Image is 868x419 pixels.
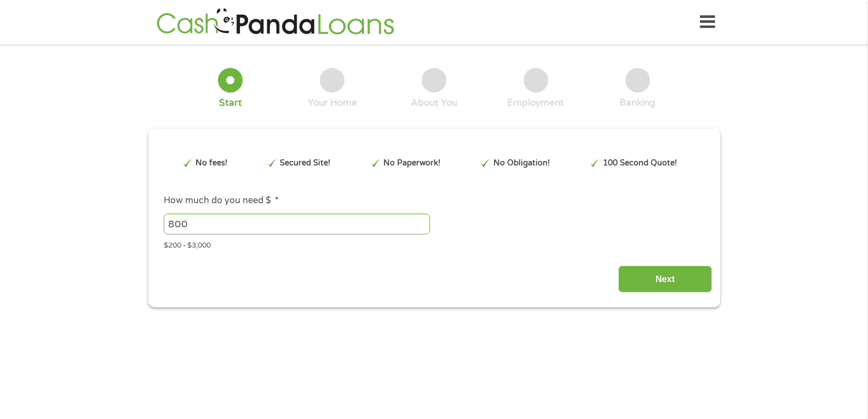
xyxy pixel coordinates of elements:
div: Start [219,97,242,109]
p: No Paperwork! [383,157,440,169]
p: 100 Second Quote! [603,157,677,169]
img: GetLoanNow Logo [153,7,398,38]
div: Your Home [308,97,357,109]
div: $200 - $3,000 [164,237,704,251]
div: Employment [507,97,564,109]
div: About You [411,97,457,109]
p: Secured Site! [280,157,330,169]
div: Banking [619,97,656,109]
label: How much do you need $ [164,195,279,206]
p: No fees! [196,157,227,169]
p: No Obligation! [493,157,550,169]
input: Next [618,266,712,292]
